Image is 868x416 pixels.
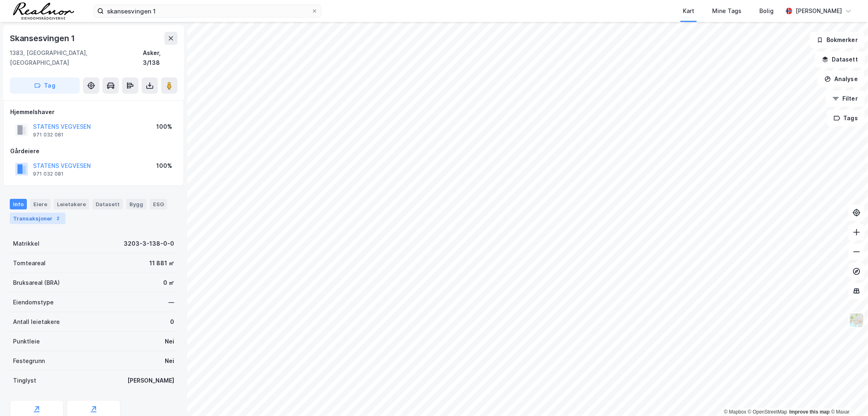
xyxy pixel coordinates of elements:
div: [PERSON_NAME] [127,376,174,385]
div: 100% [156,161,172,171]
div: Info [10,199,27,209]
a: Mapbox [724,409,746,415]
a: Improve this map [789,409,830,415]
button: Bokmerker [810,32,865,48]
iframe: Chat Widget [827,377,868,416]
div: 971 032 081 [33,171,63,177]
div: Bolig [759,6,774,16]
div: 2 [54,214,62,222]
div: 0 [170,317,174,327]
div: Tomteareal [13,258,46,268]
div: 100% [156,122,172,132]
button: Tags [827,110,865,126]
img: realnor-logo.934646d98de889bb5806.png [13,2,74,20]
div: Tinglyst [13,376,36,385]
button: Analyse [818,71,865,87]
div: Skansesvingen 1 [10,32,77,45]
div: Kart [683,6,694,16]
div: Nei [165,337,174,346]
div: [PERSON_NAME] [796,6,842,16]
div: Leietakere [54,199,89,209]
div: Festegrunn [13,356,45,366]
div: 11 881 ㎡ [149,258,174,268]
div: Punktleie [13,337,40,346]
div: Bruksareal (BRA) [13,278,60,288]
div: Datasett [92,199,123,209]
div: Matrikkel [13,239,39,249]
div: — [168,297,174,307]
div: 3203-3-138-0-0 [124,239,174,249]
div: 1383, [GEOGRAPHIC_DATA], [GEOGRAPHIC_DATA] [10,48,143,68]
div: Antall leietakere [13,317,60,327]
div: Bygg [126,199,146,209]
div: Transaksjoner [10,213,66,224]
a: OpenStreetMap [748,409,787,415]
div: Asker, 3/138 [143,48,177,68]
button: Filter [826,90,865,107]
div: Nei [165,356,174,366]
input: Søk på adresse, matrikkel, gårdeiere, leietakere eller personer [104,5,311,17]
div: Eiendomstype [13,297,54,307]
div: Hjemmelshaver [10,107,177,117]
div: ESG [150,199,167,209]
button: Datasett [815,51,865,68]
button: Tag [10,77,80,94]
div: 971 032 081 [33,132,63,138]
div: Eiere [30,199,50,209]
div: Mine Tags [712,6,741,16]
img: Z [849,313,864,328]
div: Kontrollprogram for chat [827,377,868,416]
div: 0 ㎡ [163,278,174,288]
div: Gårdeiere [10,146,177,156]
